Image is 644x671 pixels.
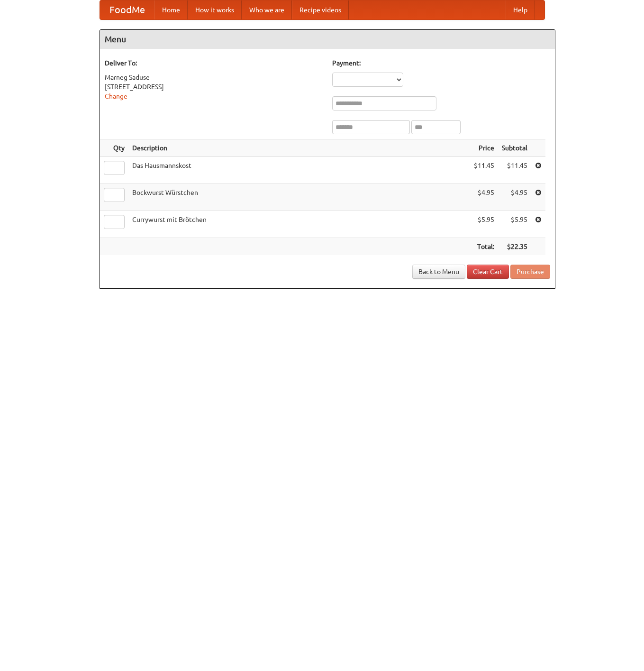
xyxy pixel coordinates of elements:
[128,184,470,211] td: Bockwurst Würstchen
[470,157,498,184] td: $11.45
[412,265,465,279] a: Back to Menu
[470,211,498,238] td: $5.95
[154,0,188,19] a: Home
[128,139,470,157] th: Description
[470,238,498,256] th: Total:
[498,184,531,211] td: $4.95
[467,265,509,279] a: Clear Cart
[100,139,128,157] th: Qty
[470,184,498,211] td: $4.95
[332,58,550,68] h5: Payment:
[105,82,323,92] div: [STREET_ADDRESS]
[506,0,535,19] a: Help
[128,157,470,184] td: Das Hausmannskost
[100,30,555,49] h4: Menu
[188,0,242,19] a: How it works
[510,265,550,279] button: Purchase
[100,0,154,19] a: FoodMe
[470,139,498,157] th: Price
[498,139,531,157] th: Subtotal
[242,0,292,19] a: Who we are
[292,0,349,19] a: Recipe videos
[105,58,323,68] h5: Deliver To:
[498,211,531,238] td: $5.95
[105,73,323,82] div: Marneg Saduse
[128,211,470,238] td: Currywurst mit Brötchen
[498,238,531,256] th: $22.35
[498,157,531,184] td: $11.45
[105,92,127,100] a: Change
